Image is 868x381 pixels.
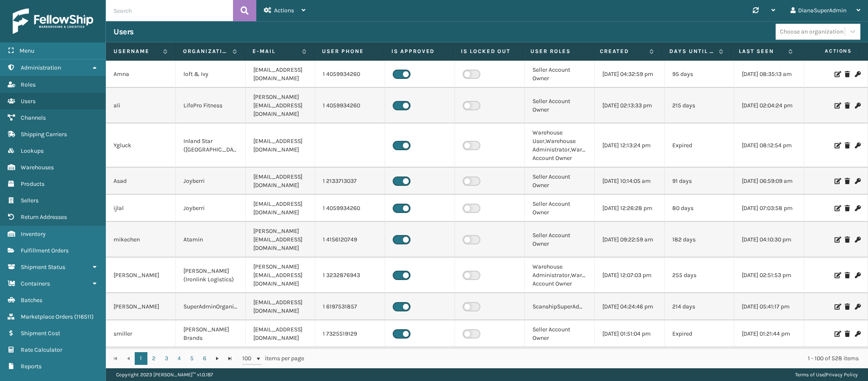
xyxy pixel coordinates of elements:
[595,168,665,195] td: [DATE] 10:14:05 am
[106,222,176,258] td: mikechen
[246,258,316,293] td: [PERSON_NAME][EMAIL_ADDRESS][DOMAIN_NAME]
[525,222,595,258] td: Seller Account Owner
[246,61,316,88] td: [EMAIL_ADDRESS][DOMAIN_NAME]
[525,347,595,375] td: Seller Account Owner
[322,48,376,55] label: User phone
[186,352,198,365] a: 5
[734,293,804,320] td: [DATE] 05:41:17 pm
[826,372,858,378] a: Privacy Policy
[315,88,385,123] td: 1 4059934260
[795,368,858,381] div: |
[734,347,804,375] td: [DATE] 07:03:58 pm
[855,237,860,243] i: Change Password
[246,320,316,347] td: [EMAIL_ADDRESS][DOMAIN_NAME]
[845,205,850,211] i: Delete
[665,88,735,123] td: 215 days
[665,168,735,195] td: 91 days
[21,280,50,287] span: Containers
[21,230,46,238] span: Inventory
[734,123,804,168] td: [DATE] 08:12:54 pm
[835,178,840,184] i: Edit
[183,48,228,55] label: Organization
[665,347,735,375] td: 119 days
[316,354,859,363] div: 1 - 100 of 528 items
[106,195,176,222] td: ijlal
[525,88,595,123] td: Seller Account Owner
[246,222,316,258] td: [PERSON_NAME][EMAIL_ADDRESS][DOMAIN_NAME]
[315,320,385,347] td: 1 7325519129
[739,48,784,55] label: Last Seen
[224,352,236,365] a: Go to the last page
[246,347,316,375] td: [EMAIL_ADDRESS][DOMAIN_NAME]
[176,123,246,168] td: Inland Star ([GEOGRAPHIC_DATA])
[13,8,93,34] img: logo
[595,123,665,168] td: [DATE] 12:13:24 pm
[21,363,42,370] span: Reports
[315,168,385,195] td: 1 2133713037
[106,168,176,195] td: Asad
[734,168,804,195] td: [DATE] 06:59:09 am
[835,331,840,337] i: Edit
[227,355,233,362] span: Go to the last page
[734,88,804,123] td: [DATE] 02:04:24 pm
[525,320,595,347] td: Seller Account Owner
[176,61,246,88] td: loft & Ivy
[176,258,246,293] td: [PERSON_NAME] (Ironlink Logistics)
[160,352,173,365] a: 3
[246,195,316,222] td: [EMAIL_ADDRESS][DOMAIN_NAME]
[114,48,159,55] label: Username
[198,352,211,365] a: 6
[176,347,246,375] td: Oaktiv
[21,147,44,154] span: Lookups
[106,320,176,347] td: smiller
[665,258,735,293] td: 255 days
[835,71,840,77] i: Edit
[21,330,60,337] span: Shipment Cost
[855,331,860,337] i: Change Password
[835,304,840,310] i: Edit
[461,48,515,55] label: Is Locked Out
[595,293,665,320] td: [DATE] 04:24:46 pm
[21,247,69,254] span: Fulfillment Orders
[734,222,804,258] td: [DATE] 04:10:30 pm
[252,48,298,55] label: E-mail
[595,258,665,293] td: [DATE] 12:07:03 pm
[211,352,224,365] a: Go to the next page
[242,354,255,363] span: 100
[315,347,385,375] td: 1 7188407246
[798,44,857,58] span: Actions
[835,205,840,211] i: Edit
[525,61,595,88] td: Seller Account Owner
[780,27,843,36] div: Choose an organization
[106,123,176,168] td: Ygluck
[855,178,860,184] i: Change Password
[21,297,42,304] span: Batches
[665,222,735,258] td: 182 days
[176,293,246,320] td: SuperAdminOrganization
[242,352,304,365] span: items per page
[595,88,665,123] td: [DATE] 02:13:33 pm
[525,168,595,195] td: Seller Account Owner
[21,98,36,105] span: Users
[246,293,316,320] td: [EMAIL_ADDRESS][DOMAIN_NAME]
[525,293,595,320] td: ScanshipSuperAdministrator
[246,168,316,195] td: [EMAIL_ADDRESS][DOMAIN_NAME]
[595,347,665,375] td: [DATE] 11:31:23 am
[214,355,221,362] span: Go to the next page
[173,352,186,365] a: 4
[665,320,735,347] td: Expired
[114,27,134,37] h3: Users
[600,48,645,55] label: Created
[315,293,385,320] td: 1 6197531857
[21,164,54,171] span: Warehouses
[176,320,246,347] td: [PERSON_NAME] Brands
[19,47,34,54] span: Menu
[391,48,445,55] label: Is Approved
[845,304,850,310] i: Delete
[274,7,294,14] span: Actions
[530,48,584,55] label: User Roles
[106,88,176,123] td: ali
[21,213,67,221] span: Return Addresses
[147,352,160,365] a: 2
[315,222,385,258] td: 1 4156120749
